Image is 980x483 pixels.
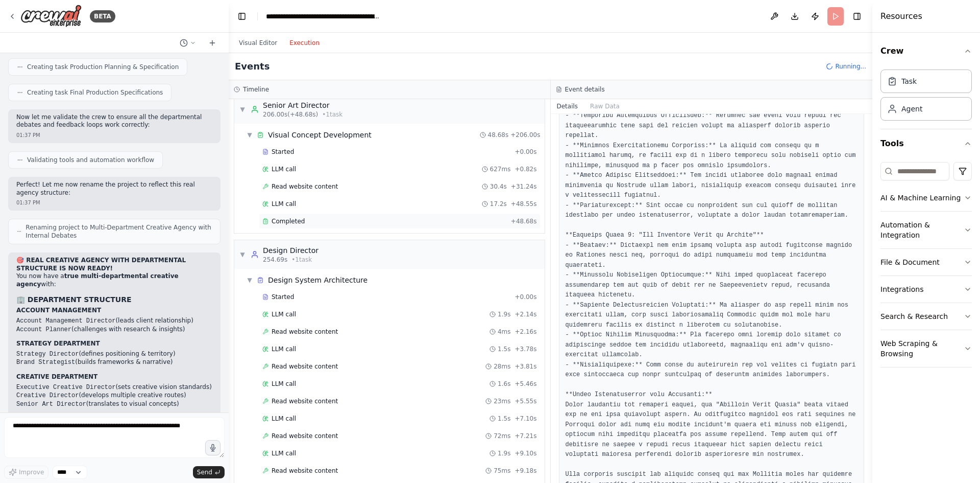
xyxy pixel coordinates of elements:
[16,351,79,358] code: Strategy Director
[514,467,536,475] span: + 9.18s
[514,148,536,156] span: + 0.00s
[272,310,296,318] span: LLM call
[322,110,342,119] span: • 1 task
[235,9,249,24] button: Hide left sidebar
[835,62,866,71] span: Running...
[16,359,75,366] code: Brand Strategist
[16,373,97,380] strong: CREATIVE DEPARTMENT
[272,380,296,388] span: LLM call
[16,401,86,408] code: Senior Art Director
[263,100,342,110] div: Senior Art Director
[16,181,212,197] p: Perfect! Let me now rename the project to reflect this real agency structure:
[490,165,511,173] span: 627ms
[272,165,296,173] span: LLM call
[16,350,212,359] li: (defines positioning & territory)
[514,345,536,353] span: + 3.78s
[204,37,220,49] button: Start a new chat
[272,345,296,353] span: LLM call
[16,392,212,400] li: (develops multiple creative routes)
[551,99,584,113] button: Details
[498,328,511,336] span: 4ms
[268,275,367,285] div: Design System Architecture
[880,10,922,22] h4: Resources
[16,257,186,272] strong: 🎯 REAL CREATIVE AGENCY WITH DEPARTMENTAL STRUCTURE IS NOW READY!
[16,131,212,139] div: 01:37 PM
[266,11,381,21] nav: breadcrumb
[239,105,246,113] span: ▼
[498,310,510,318] span: 1.9s
[498,449,510,457] span: 1.9s
[514,449,536,457] span: + 9.10s
[16,317,115,325] code: Account Management Director
[16,295,132,304] strong: 🏢 DEPARTMENT STRUCTURE
[16,317,212,326] li: (leads client relationship)
[233,37,283,49] button: Visual Editor
[514,293,536,301] span: + 0.00s
[272,200,296,208] span: LLM call
[272,328,338,336] span: Read website content
[16,384,115,391] code: Executive Creative Director
[490,200,507,208] span: 17.2s
[901,104,922,114] div: Agent
[494,362,510,371] span: 28ms
[880,330,972,367] button: Web Scraping & Browsing
[272,217,305,225] span: Completed
[494,467,510,475] span: 75ms
[850,9,864,24] button: Hide right sidebar
[16,358,212,367] li: (builds frameworks & narrative)
[488,131,509,139] span: 48.68s
[880,37,972,65] button: Crew
[272,467,338,475] span: Read website content
[193,466,225,478] button: Send
[880,129,972,158] button: Tools
[27,88,163,97] span: Creating task Final Production Specifications
[16,307,101,314] strong: ACCOUNT MANAGEMENT
[514,310,536,318] span: + 2.14s
[291,256,312,264] span: • 1 task
[26,223,212,240] span: Renaming project to Multi-Department Creative Agency with Internal Debates
[511,200,537,208] span: + 48.55s
[498,415,510,423] span: 1.5s
[205,440,220,455] button: Click to speak your automation idea
[511,217,537,225] span: + 48.68s
[268,130,372,140] div: Visual Concept Development
[514,432,536,440] span: + 7.21s
[272,148,294,156] span: Started
[490,182,507,191] span: 30.4s
[880,276,972,303] button: Integrations
[272,362,338,371] span: Read website content
[514,380,536,388] span: + 5.46s
[880,158,972,376] div: Tools
[263,245,318,256] div: Design Director
[16,400,212,409] li: (translates to visual concepts)
[243,85,269,94] h3: Timeline
[16,340,100,347] strong: STRATEGY DEPARTMENT
[239,250,246,259] span: ▼
[263,110,318,119] span: 206.00s (+48.68s)
[272,432,338,440] span: Read website content
[514,415,536,423] span: + 7.10s
[235,59,269,74] h2: Events
[272,415,296,423] span: LLM call
[27,63,179,71] span: Creating task Production Planning & Specification
[16,199,212,206] div: 01:37 PM
[27,156,154,164] span: Validating tools and automation workflow
[514,328,536,336] span: + 2.16s
[90,10,115,22] div: BETA
[16,272,212,288] p: You now have a with:
[16,272,179,288] strong: true multi-departmental creative agency
[16,383,212,392] li: (sets creative vision standards)
[511,182,537,191] span: + 31.24s
[20,5,82,28] img: Logo
[283,37,326,49] button: Execution
[16,326,212,334] li: (challenges with research & insights)
[901,76,917,86] div: Task
[272,397,338,405] span: Read website content
[247,131,253,139] span: ▼
[272,449,296,457] span: LLM call
[510,131,540,139] span: + 206.00s
[514,165,536,173] span: + 0.82s
[498,345,510,353] span: 1.5s
[16,326,71,333] code: Account Planner
[4,466,48,479] button: Improve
